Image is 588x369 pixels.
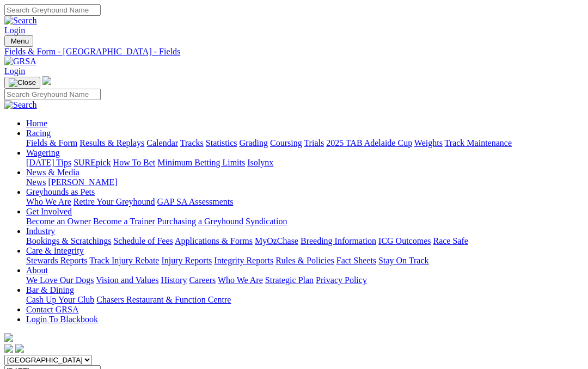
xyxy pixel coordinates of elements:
[26,305,78,314] a: Contact GRSA
[113,236,173,245] a: Schedule of Fees
[265,275,314,285] a: Strategic Plan
[4,26,25,35] a: Login
[4,89,101,100] input: Search
[26,226,55,236] a: Industry
[26,285,74,294] a: Bar & Dining
[48,177,117,187] a: [PERSON_NAME]
[214,256,273,265] a: Integrity Reports
[26,138,584,148] div: Racing
[4,77,40,89] button: Toggle navigation
[96,295,231,304] a: Chasers Restaurant & Function Centre
[26,158,71,167] a: [DATE] Tips
[26,236,584,246] div: Industry
[79,138,144,147] a: Results & Replays
[240,138,268,147] a: Grading
[180,138,204,147] a: Tracks
[206,138,237,147] a: Statistics
[4,100,37,110] img: Search
[336,256,376,265] a: Fact Sheets
[316,275,367,285] a: Privacy Policy
[26,168,79,177] a: News & Media
[146,138,178,147] a: Calendar
[26,148,60,157] a: Wagering
[26,236,111,245] a: Bookings & Scratchings
[157,158,245,167] a: Minimum Betting Limits
[445,138,512,147] a: Track Maintenance
[26,128,51,138] a: Racing
[26,177,584,187] div: News & Media
[73,158,111,167] a: SUREpick
[26,119,47,128] a: Home
[26,246,84,255] a: Care & Integrity
[157,197,234,206] a: GAP SA Assessments
[113,158,156,167] a: How To Bet
[246,217,287,226] a: Syndication
[96,275,158,285] a: Vision and Values
[4,57,36,66] img: GRSA
[189,275,216,285] a: Careers
[161,256,212,265] a: Injury Reports
[89,256,159,265] a: Track Injury Rebate
[433,236,468,245] a: Race Safe
[26,295,94,304] a: Cash Up Your Club
[414,138,443,147] a: Weights
[157,217,243,226] a: Purchasing a Greyhound
[378,256,428,265] a: Stay On Track
[26,275,584,285] div: About
[26,315,98,324] a: Login To Blackbook
[326,138,412,147] a: 2025 TAB Adelaide Cup
[15,344,24,353] img: twitter.svg
[73,197,155,206] a: Retire Your Greyhound
[26,158,584,168] div: Wagering
[26,275,94,285] a: We Love Our Dogs
[26,256,87,265] a: Stewards Reports
[4,35,33,47] button: Toggle navigation
[218,275,263,285] a: Who We Are
[26,207,72,216] a: Get Involved
[26,197,584,207] div: Greyhounds as Pets
[42,76,51,85] img: logo-grsa-white.png
[4,344,13,353] img: facebook.svg
[175,236,253,245] a: Applications & Forms
[161,275,187,285] a: History
[4,4,101,16] input: Search
[26,138,77,147] a: Fields & Form
[93,217,155,226] a: Become a Trainer
[11,37,29,45] span: Menu
[26,295,584,305] div: Bar & Dining
[304,138,324,147] a: Trials
[255,236,298,245] a: MyOzChase
[9,78,36,87] img: Close
[26,266,48,275] a: About
[247,158,273,167] a: Isolynx
[378,236,431,245] a: ICG Outcomes
[4,47,584,57] a: Fields & Form - [GEOGRAPHIC_DATA] - Fields
[26,256,584,266] div: Care & Integrity
[26,217,91,226] a: Become an Owner
[4,16,37,26] img: Search
[301,236,376,245] a: Breeding Information
[275,256,334,265] a: Rules & Policies
[26,177,46,187] a: News
[4,66,25,76] a: Login
[26,197,71,206] a: Who We Are
[270,138,302,147] a: Coursing
[26,217,584,226] div: Get Involved
[4,333,13,342] img: logo-grsa-white.png
[26,187,95,196] a: Greyhounds as Pets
